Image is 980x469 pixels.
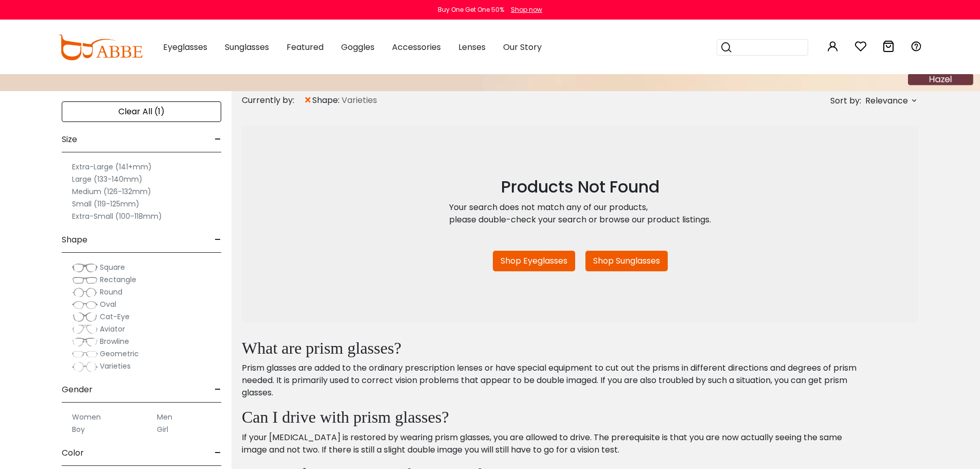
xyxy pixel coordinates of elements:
[215,377,221,402] span: -
[100,361,131,371] span: Varieties
[304,91,312,110] span: ×
[157,411,172,423] label: Men
[830,95,861,107] span: Sort by:
[242,338,857,358] h2: What are prism glasses?
[225,41,269,53] span: Sunglasses
[72,198,139,210] label: Small (119-125mm)
[100,324,125,334] span: Aviator
[72,361,98,372] img: Varieties.png
[242,362,857,399] p: Prism glasses are added to the ordinary prescription lenses or have special equipment to cut out ...
[449,201,711,214] div: Your search does not match any of our products,
[100,287,122,297] span: Round
[72,312,98,322] img: Cat-Eye.png
[72,324,98,335] img: Aviator.png
[449,214,711,226] div: please double-check your search or browse our product listings.
[72,161,152,173] label: Extra-Large (141+mm)
[72,337,98,347] img: Browline.png
[342,94,377,107] span: Varieties
[72,210,162,222] label: Extra-Small (100-118mm)
[511,5,542,14] div: Shop now
[449,177,711,197] h2: Products Not Found
[287,41,324,53] span: Featured
[100,311,130,322] span: Cat-Eye
[62,441,84,465] span: Color
[72,185,151,198] label: Medium (126-132mm)
[392,41,441,53] span: Accessories
[242,91,304,110] div: Currently by:
[341,41,375,53] span: Goggles
[72,263,98,273] img: Square.png
[458,41,486,53] span: Lenses
[506,5,542,14] a: Shop now
[72,173,142,185] label: Large (133-140mm)
[493,251,575,271] a: Shop Eyeglasses
[215,228,221,252] span: -
[100,262,125,272] span: Square
[100,299,116,309] span: Oval
[62,228,87,252] span: Shape
[62,377,93,402] span: Gender
[72,275,98,285] img: Rectangle.png
[72,423,85,436] label: Boy
[100,349,139,359] span: Geometric
[72,411,101,423] label: Women
[100,274,136,285] span: Rectangle
[585,251,668,271] a: Shop Sunglasses
[72,287,98,298] img: Round.png
[438,5,504,14] div: Buy One Get One 50%
[72,349,98,359] img: Geometric.png
[242,431,857,456] p: If your [MEDICAL_DATA] is restored by wearing prism glasses, you are allowed to drive. The prereq...
[503,41,542,53] span: Our Story
[100,336,129,346] span: Browline
[72,300,98,310] img: Oval.png
[215,127,221,152] span: -
[58,34,142,60] img: abbeglasses.com
[62,101,221,122] div: Clear All (1)
[865,92,908,110] span: Relevance
[242,407,857,427] h2: Can I drive with prism glasses?
[163,41,207,53] span: Eyeglasses
[312,94,342,107] span: shape:
[215,441,221,465] span: -
[62,127,77,152] span: Size
[157,423,168,436] label: Girl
